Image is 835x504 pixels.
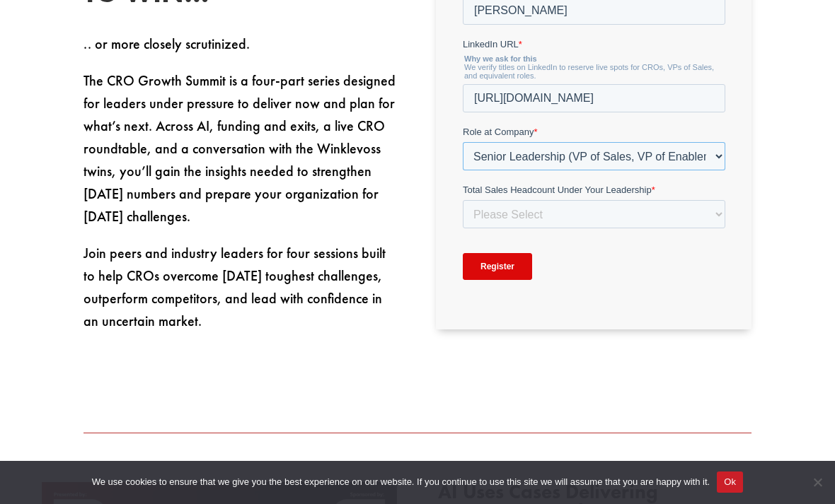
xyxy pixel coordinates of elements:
button: Ok [717,471,743,493]
span: We use cookies to ensure that we give you the best experience on our website. If you continue to ... [92,475,710,489]
span: Join peers and industry leaders for four sessions built to help CROs overcome [DATE] toughest cha... [83,244,386,330]
span: The CRO Growth Summit is a four-part series designed for leaders under pressure to deliver now an... [83,71,396,225]
span: No [810,475,824,489]
span: .. or more closely scrutinized. [83,35,250,53]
